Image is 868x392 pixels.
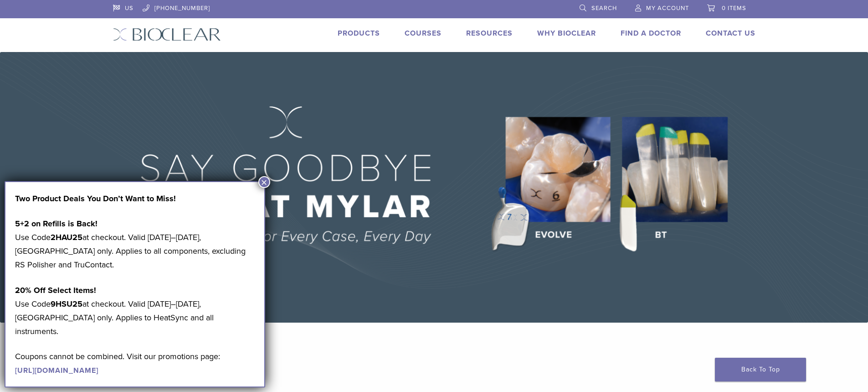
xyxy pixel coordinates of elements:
strong: Two Product Deals You Don’t Want to Miss! [15,193,176,204]
a: Back To Top [715,358,806,382]
strong: 9HSU25 [51,299,82,309]
strong: 2HAU25 [51,232,82,242]
span: My Account [646,5,689,12]
a: Find A Doctor [621,29,681,38]
a: Why Bioclear [537,29,596,38]
strong: 5+2 on Refills is Back! [15,219,98,229]
button: Close [258,176,270,188]
a: Resources [466,29,513,38]
span: Search [591,5,617,12]
p: Use Code at checkout. Valid [DATE]–[DATE], [GEOGRAPHIC_DATA] only. Applies to all components, exc... [15,217,255,272]
p: Coupons cannot be combined. Visit our promotions page: [15,350,255,377]
a: Courses [405,29,442,38]
img: Bioclear [113,28,221,41]
a: [URL][DOMAIN_NAME] [15,366,98,375]
p: Use Code at checkout. Valid [DATE]–[DATE], [GEOGRAPHIC_DATA] only. Applies to HeatSync and all in... [15,283,255,338]
a: Products [338,29,380,38]
span: 0 items [722,5,746,12]
strong: 20% Off Select Items! [15,285,96,295]
a: Contact Us [706,29,755,38]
